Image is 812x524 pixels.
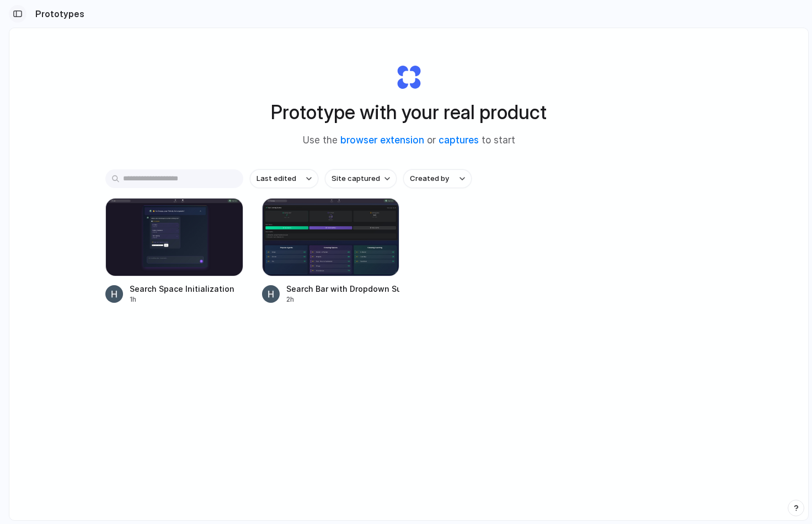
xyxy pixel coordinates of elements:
[31,7,84,20] h2: Prototypes
[250,169,318,188] button: Last edited
[332,173,380,184] span: Site captured
[403,169,472,188] button: Created by
[262,198,400,304] a: Search Bar with Dropdown SuggestionsSearch Bar with Dropdown Suggestions2h
[271,98,547,127] h1: Prototype with your real product
[303,133,515,148] span: Use the or to start
[130,295,234,304] div: 1h
[286,283,400,295] div: Search Bar with Dropdown Suggestions
[439,135,479,146] a: captures
[105,198,243,304] a: Search Space InitializationSearch Space Initialization1h
[257,173,296,184] span: Last edited
[325,169,397,188] button: Site captured
[130,283,234,295] div: Search Space Initialization
[340,135,424,146] a: browser extension
[410,173,449,184] span: Created by
[286,295,400,304] div: 2h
